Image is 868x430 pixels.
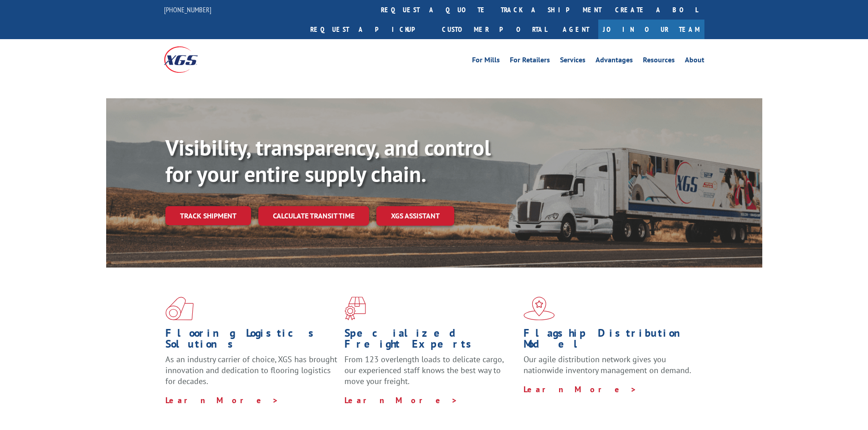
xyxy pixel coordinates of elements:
a: About [685,56,704,66]
a: Learn More > [344,395,458,405]
a: [PHONE_NUMBER] [164,5,211,14]
img: xgs-icon-focused-on-flooring-red [344,297,366,320]
span: As an industry carrier of choice, XGS has brought innovation and dedication to flooring logistics... [165,354,337,386]
a: For Mills [472,56,500,66]
a: Advantages [596,56,633,66]
a: Agent [554,20,598,39]
h1: Flooring Logistics Solutions [165,328,338,354]
a: Learn More > [165,395,279,405]
a: Services [560,56,586,66]
a: Learn More > [524,384,637,395]
img: xgs-icon-total-supply-chain-intelligence-red [165,297,194,320]
a: Join Our Team [598,20,704,39]
b: Visibility, transparency, and control for your entire supply chain. [165,133,491,188]
a: Customer Portal [435,20,554,39]
h1: Specialized Freight Experts [344,328,517,354]
span: Our agile distribution network gives you nationwide inventory management on demand. [524,354,691,375]
a: Request a pickup [303,20,435,39]
a: XGS ASSISTANT [376,206,454,226]
img: xgs-icon-flagship-distribution-model-red [524,297,555,320]
a: Calculate transit time [258,206,369,226]
h1: Flagship Distribution Model [524,328,696,354]
p: From 123 overlength loads to delicate cargo, our experienced staff knows the best way to move you... [344,354,517,395]
a: Resources [643,56,675,66]
a: Track shipment [165,206,251,225]
a: For Retailers [510,56,550,66]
